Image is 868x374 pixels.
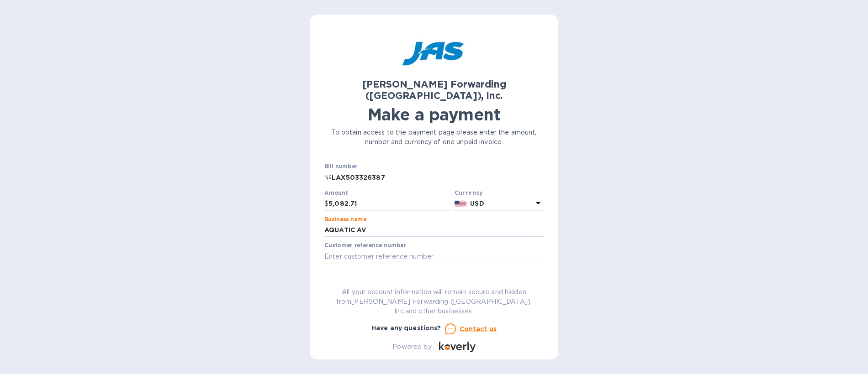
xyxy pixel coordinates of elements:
label: Business name [324,217,366,222]
u: Contact us [460,325,497,332]
b: USD [470,200,484,207]
input: Enter business name [324,223,544,237]
p: № [324,173,332,182]
p: $ [324,199,328,208]
input: Enter customer reference number [324,249,544,263]
p: Powered by [392,342,431,352]
h1: Make a payment [324,105,544,124]
p: To obtain access to the payment page please enter the amount, number and currency of one unpaid i... [324,128,544,147]
b: Currency [455,189,483,196]
input: 0.00 [328,197,451,211]
label: Bill number [324,164,357,170]
p: All your account information will remain secure and hidden from [PERSON_NAME] Forwarding ([GEOGRA... [324,287,544,316]
b: Have any questions? [371,324,441,332]
input: Enter bill number [332,171,544,184]
b: [PERSON_NAME] Forwarding ([GEOGRAPHIC_DATA]), Inc. [362,78,506,101]
img: USD [455,201,467,207]
label: Amount [324,190,348,196]
label: Customer reference number [324,243,406,249]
